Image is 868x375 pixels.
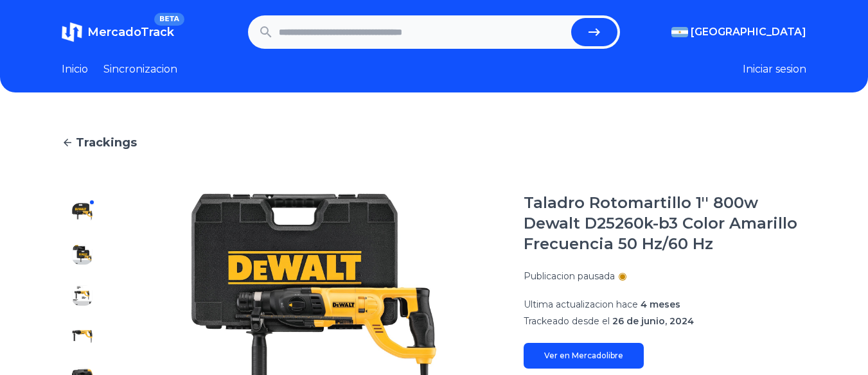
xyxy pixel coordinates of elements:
[743,62,806,77] button: Iniciar sesion
[524,270,615,283] p: Publicacion pausada
[62,22,174,42] a: MercadoTrackBETA
[671,24,806,40] button: [GEOGRAPHIC_DATA]
[612,315,694,327] span: 26 de junio, 2024
[524,299,638,310] span: Ultima actualizacion hace
[62,22,82,42] img: MercadoTrack
[62,62,88,77] a: Inicio
[62,134,806,152] a: Trackings
[72,326,93,347] img: Taladro Rotomartillo 1'' 800w Dewalt D25260k-b3 Color Amarillo Frecuencia 50 Hz/60 Hz
[524,315,610,327] span: Trackeado desde el
[72,203,93,223] img: Taladro Rotomartillo 1'' 800w Dewalt D25260k-b3 Color Amarillo Frecuencia 50 Hz/60 Hz
[103,62,177,77] a: Sincronizacion
[524,193,806,254] h1: Taladro Rotomartillo 1'' 800w Dewalt D25260k-b3 Color Amarillo Frecuencia 50 Hz/60 Hz
[671,27,688,37] img: Argentina
[691,24,806,40] span: [GEOGRAPHIC_DATA]
[87,25,174,39] span: MercadoTrack
[72,285,93,306] img: Taladro Rotomartillo 1'' 800w Dewalt D25260k-b3 Color Amarillo Frecuencia 50 Hz/60 Hz
[72,244,93,265] img: Taladro Rotomartillo 1'' 800w Dewalt D25260k-b3 Color Amarillo Frecuencia 50 Hz/60 Hz
[76,134,137,152] span: Trackings
[154,13,184,26] span: BETA
[641,299,680,310] span: 4 meses
[524,343,644,369] a: Ver en Mercadolibre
